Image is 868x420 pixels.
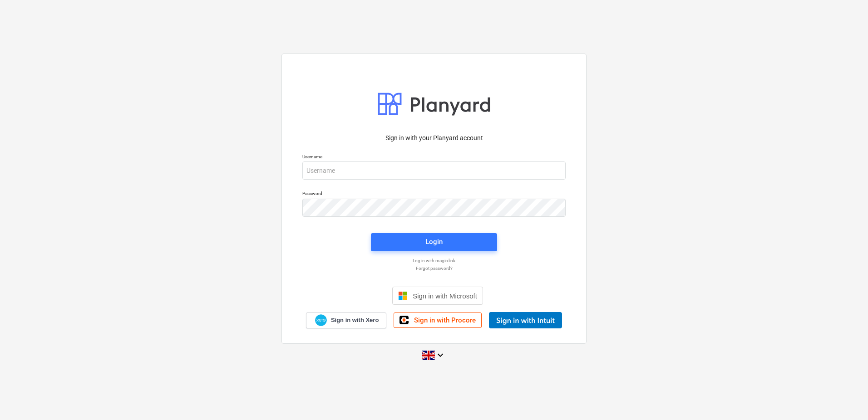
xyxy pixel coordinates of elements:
[306,313,387,328] a: Sign in with Xero
[425,236,443,248] div: Login
[394,313,482,328] a: Sign in with Procore
[298,265,570,271] a: Forgot password?
[398,291,407,300] img: Microsoft logo
[315,314,327,327] img: Xero logo
[302,161,566,180] input: Username
[302,154,566,161] p: Username
[371,233,497,251] button: Login
[414,316,476,324] span: Sign in with Procore
[298,258,570,264] a: Log in with magic link
[302,190,566,198] p: Password
[413,292,477,300] span: Sign in with Microsoft
[331,316,379,324] span: Sign in with Xero
[435,350,446,361] i: keyboard_arrow_down
[302,133,566,143] p: Sign in with your Planyard account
